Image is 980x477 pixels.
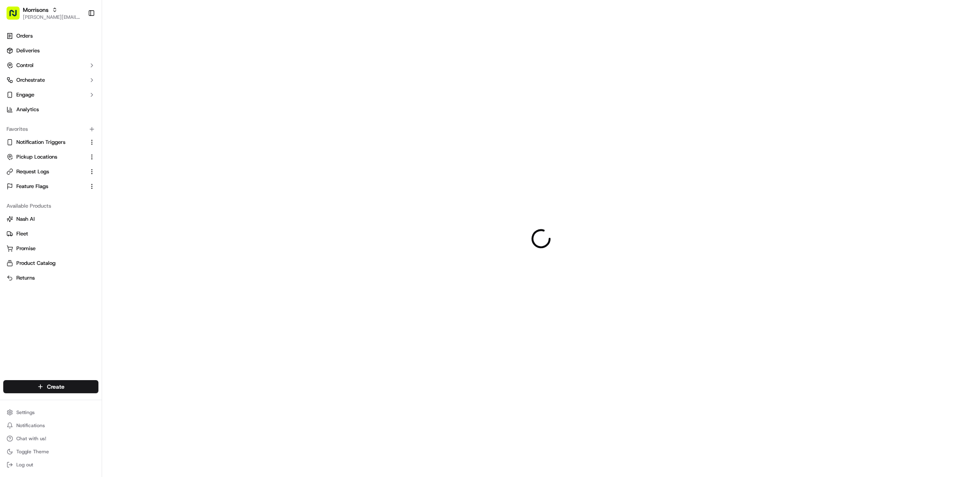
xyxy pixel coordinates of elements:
span: Toggle Theme [16,448,49,455]
button: Create [3,380,98,393]
button: Orchestrate [3,74,98,87]
span: Nash AI [16,215,35,223]
span: Request Logs [16,168,49,175]
a: Analytics [3,103,98,116]
span: Engage [16,91,34,99]
a: Promise [7,245,95,252]
button: Promise [3,242,98,255]
button: Pickup Locations [3,150,98,163]
button: Fleet [3,227,98,240]
a: Pickup Locations [7,153,85,161]
button: Product Catalog [3,257,98,270]
a: Returns [7,274,95,282]
a: Deliveries [3,44,98,57]
button: Morrisons[PERSON_NAME][EMAIL_ADDRESS][DOMAIN_NAME] [3,3,85,23]
button: Engage [3,88,98,101]
a: Fleet [7,230,95,237]
span: Returns [16,274,35,282]
button: Nash AI [3,213,98,226]
span: Settings [16,409,35,416]
button: Chat with us! [3,433,98,444]
span: Fleet [16,230,28,237]
a: Nash AI [7,215,95,223]
button: Control [3,59,98,72]
span: Create [47,383,65,391]
span: Pickup Locations [16,153,57,161]
button: Returns [3,271,98,284]
span: Promise [16,245,36,252]
button: Settings [3,407,98,418]
span: Product Catalog [16,260,56,267]
span: Notification Triggers [16,139,65,146]
span: Notifications [16,422,45,429]
span: Feature Flags [16,183,48,190]
button: Request Logs [3,165,98,178]
a: Request Logs [7,168,85,175]
div: Favorites [3,123,98,136]
button: Feature Flags [3,180,98,193]
a: Feature Flags [7,183,85,190]
button: Log out [3,459,98,470]
button: Morrisons [23,6,49,14]
span: Deliveries [16,47,40,54]
a: Orders [3,29,98,43]
div: Available Products [3,199,98,213]
button: Toggle Theme [3,446,98,457]
button: Notification Triggers [3,136,98,149]
a: Product Catalog [7,260,95,267]
span: Log out [16,461,33,468]
button: [PERSON_NAME][EMAIL_ADDRESS][DOMAIN_NAME] [23,14,81,20]
span: Orders [16,32,33,40]
span: Analytics [16,106,39,113]
a: Notification Triggers [7,139,85,146]
button: Notifications [3,420,98,431]
span: Orchestrate [16,76,45,84]
span: Chat with us! [16,435,46,442]
span: Control [16,62,33,69]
